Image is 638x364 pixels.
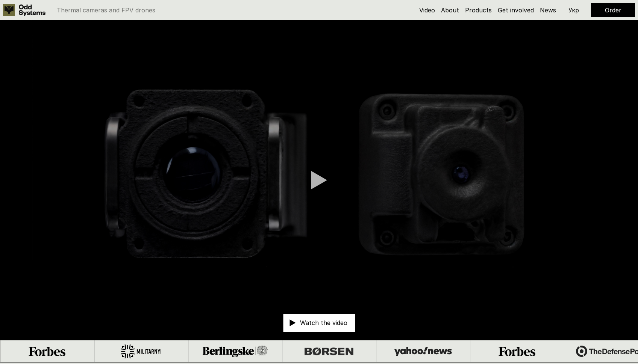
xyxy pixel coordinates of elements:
p: Укр [568,7,579,13]
a: Get involved [498,6,534,14]
a: Video [419,6,435,14]
a: Products [465,6,492,14]
a: About [441,6,459,14]
a: News [540,6,556,14]
p: Watch the video [300,320,347,326]
a: Order [605,6,621,14]
p: Thermal cameras and FPV drones [57,7,155,13]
